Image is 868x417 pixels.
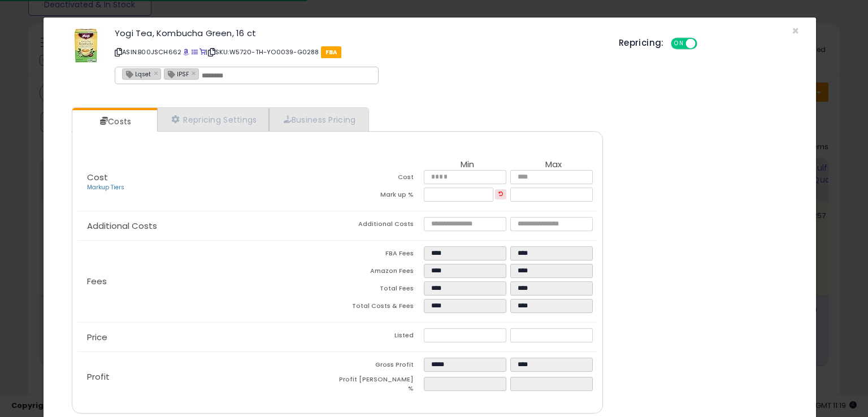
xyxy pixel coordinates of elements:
p: Cost [78,173,337,192]
td: Total Costs & Fees [337,299,424,316]
p: Profit [78,372,337,381]
th: Min [424,160,510,170]
td: Gross Profit [337,358,424,375]
a: × [154,68,160,78]
p: Additional Costs [78,221,337,231]
span: IPSF [164,69,189,79]
td: FBA Fees [337,246,424,264]
a: Business Pricing [269,108,367,131]
p: Price [78,333,337,342]
td: Profit [PERSON_NAME] % [337,375,424,396]
span: OFF [695,39,713,49]
a: × [192,68,198,78]
p: Fees [78,277,337,286]
h5: Repricing: [619,38,664,47]
a: Repricing Settings [157,108,269,131]
td: Mark up % [337,188,424,205]
td: Amazon Fees [337,264,424,281]
td: Cost [337,170,424,188]
span: ON [672,39,686,49]
a: All offer listings [192,47,198,57]
a: BuyBox page [183,47,189,57]
span: Lqset [123,69,151,79]
img: 5173qoPnM2L._SL60_.jpg [69,29,103,63]
span: FBA [321,46,342,58]
td: Additional Costs [337,217,424,234]
p: ASIN: B00JSCH662 | SKU: W5720-TH-YO0039-G0288 [115,43,602,61]
a: Costs [72,110,156,133]
h3: Yogi Tea, Kombucha Green, 16 ct [115,29,602,37]
span: × [792,23,799,39]
td: Listed [337,328,424,346]
a: Markup Tiers [87,183,124,192]
td: Total Fees [337,281,424,299]
th: Max [510,160,597,170]
a: Your listing only [199,47,206,57]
